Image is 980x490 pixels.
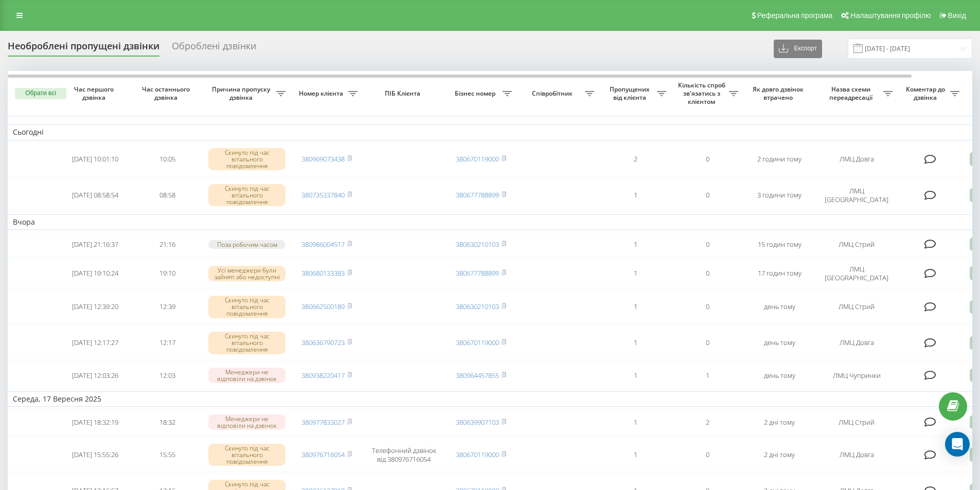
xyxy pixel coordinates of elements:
[59,290,131,324] td: [DATE] 12:39:20
[599,142,671,176] td: 2
[599,409,671,436] td: 1
[131,178,203,212] td: 08:58
[131,362,203,389] td: 12:03
[743,409,815,436] td: 2 дні тому
[363,438,445,472] td: Телефонний дзвінок від 380976716054
[850,11,931,20] span: Налаштування профілю
[815,362,898,389] td: ЛМЦ Чупринки
[301,450,345,459] a: 380976716054
[131,259,203,288] td: 19:10
[59,438,131,472] td: [DATE] 15:55:26
[301,371,345,380] a: 380938220417
[59,409,131,436] td: [DATE] 18:32:19
[456,268,499,278] a: 380677788899
[208,240,286,249] div: Поза робочим часом
[208,414,286,430] div: Менеджери не відповіли на дзвінок
[743,142,815,176] td: 2 години тому
[671,232,743,257] td: 0
[671,438,743,472] td: 0
[296,89,348,98] span: Номер клієнта
[208,368,286,383] div: Менеджери не відповіли на дзвінок
[456,338,499,347] a: 380670119000
[743,232,815,257] td: 15 годин тому
[815,409,898,436] td: ЛМЦ Стрий
[599,178,671,212] td: 1
[131,438,203,472] td: 15:55
[301,302,345,311] a: 380662500189
[815,142,898,176] td: ЛМЦ Довга
[301,154,345,164] a: 380969073438
[671,142,743,176] td: 0
[59,362,131,389] td: [DATE] 12:03:26
[450,89,503,98] span: Бізнес номер
[371,89,436,98] span: ПІБ Клієнта
[131,326,203,360] td: 12:17
[671,362,743,389] td: 1
[676,81,729,105] span: Кількість спроб зв'язатись з клієнтом
[208,148,286,171] div: Скинуто під час вітального повідомлення
[599,438,671,472] td: 1
[757,11,833,20] span: Реферальна програма
[301,190,345,199] a: 380735337840
[456,154,499,164] a: 380670119000
[815,290,898,324] td: ЛМЦ Стрий
[301,240,345,249] a: 380986004517
[522,89,585,98] span: Співробітник
[301,418,345,427] a: 380977833027
[59,232,131,257] td: [DATE] 21:16:37
[948,11,966,20] span: Вихід
[67,85,123,101] span: Час першого дзвінка
[604,85,657,101] span: Пропущених від клієнта
[139,85,195,101] span: Час останнього дзвінка
[774,40,822,58] button: Експорт
[208,332,286,354] div: Скинуто під час вітального повідомлення
[59,326,131,360] td: [DATE] 12:17:27
[903,85,950,101] span: Коментар до дзвінка
[743,438,815,472] td: 2 дні тому
[456,450,499,459] a: 380670119000
[208,184,286,207] div: Скинуто під час вітального повідомлення
[671,259,743,288] td: 0
[456,418,499,427] a: 380639907103
[456,302,499,311] a: 380630210103
[59,142,131,176] td: [DATE] 10:01:10
[743,259,815,288] td: 17 годин тому
[8,41,159,57] div: Необроблені пропущені дзвінки
[743,290,815,324] td: день тому
[671,409,743,436] td: 2
[815,438,898,472] td: ЛМЦ Довга
[59,259,131,288] td: [DATE] 19:10:24
[59,178,131,212] td: [DATE] 08:58:54
[752,85,807,101] span: Як довго дзвінок втрачено
[208,444,286,466] div: Скинуто під час вітального повідомлення
[456,371,499,380] a: 380964457855
[671,290,743,324] td: 0
[301,268,345,278] a: 380680133383
[599,259,671,288] td: 1
[172,41,256,57] div: Оброблені дзвінки
[208,85,276,101] span: Причина пропуску дзвінка
[15,88,66,99] button: Обрати всі
[815,326,898,360] td: ЛМЦ Довга
[815,259,898,288] td: ЛМЦ [GEOGRAPHIC_DATA]
[815,232,898,257] td: ЛМЦ Стрий
[599,290,671,324] td: 1
[208,296,286,318] div: Скинуто під час вітального повідомлення
[599,232,671,257] td: 1
[456,240,499,249] a: 380630210103
[456,190,499,199] a: 380677788899
[599,362,671,389] td: 1
[671,178,743,212] td: 0
[945,432,970,457] div: Open Intercom Messenger
[743,178,815,212] td: 3 години тому
[743,362,815,389] td: день тому
[671,326,743,360] td: 0
[131,232,203,257] td: 21:16
[821,85,883,101] span: Назва схеми переадресації
[815,178,898,212] td: ЛМЦ [GEOGRAPHIC_DATA]
[301,338,345,347] a: 380636790723
[131,290,203,324] td: 12:39
[208,266,286,281] div: Усі менеджери були зайняті або недоступні
[743,326,815,360] td: день тому
[599,326,671,360] td: 1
